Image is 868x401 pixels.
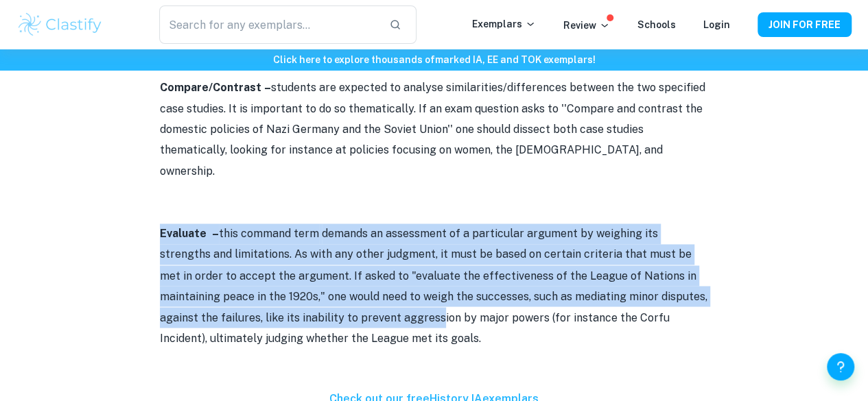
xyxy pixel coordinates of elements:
[160,227,219,240] strong: Evaluate –
[3,52,865,67] h6: Click here to explore thousands of marked IA, EE and TOK exemplars !
[472,16,536,32] p: Exemplars
[160,77,709,182] p: students are expected to analyse similarities/differences between the two specified case studies....
[827,353,854,380] button: Help and Feedback
[16,11,104,38] img: Clastify logo
[637,19,676,30] a: Schools
[703,19,730,30] a: Login
[159,5,379,44] input: Search for any exemplars...
[758,12,852,37] button: JOIN FOR FREE
[160,81,261,94] strong: Compare/Contrast
[563,18,610,33] p: Review
[264,81,271,94] strong: –
[160,223,709,348] p: this command term demands an assessment of a particular argument by weighing its strengths and li...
